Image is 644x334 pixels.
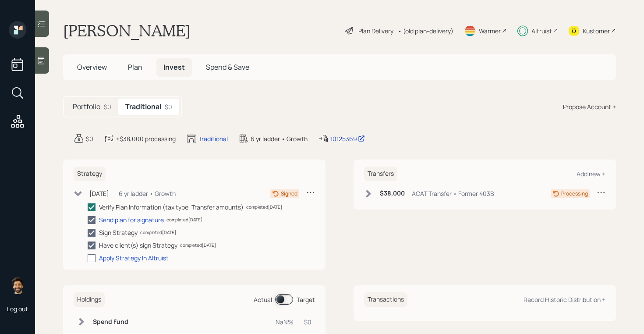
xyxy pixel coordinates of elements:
div: Plan Delivery [358,26,393,36]
div: Target [297,295,315,304]
h6: Strategy [74,167,106,181]
div: completed [DATE] [140,229,176,236]
h6: Holdings [74,292,105,307]
div: Have client(s) sign Strategy [99,241,177,250]
span: Spend & Save [206,62,249,72]
h5: Traditional [125,103,161,111]
div: Send plan for signature [99,215,164,224]
div: $0 [104,102,111,111]
div: Verify Plan Information (tax type, Transfer amounts) [99,203,244,212]
div: Warmer [479,26,501,36]
div: $0 [165,102,172,111]
div: Actual [254,295,272,304]
div: Record Historic Distribution + [524,295,605,304]
div: Traditional [198,134,228,143]
h6: Spend Fund [93,318,134,326]
div: Log out [7,305,28,313]
div: Propose Account + [563,102,616,111]
div: Signed [281,190,297,198]
div: Kustomer [583,26,610,36]
div: completed [DATE] [166,217,202,223]
div: Processing [561,190,588,198]
span: Plan [128,62,142,72]
h6: $38,000 [380,190,405,197]
div: completed [DATE] [180,242,216,249]
div: 6 yr ladder • Growth [251,134,308,143]
div: 10125369 [330,134,365,143]
div: Altruist [531,26,552,36]
div: $0 [304,317,311,327]
div: • (old plan-delivery) [398,26,453,36]
div: $0 [86,134,93,143]
div: Apply Strategy In Altruist [99,253,169,263]
span: Invest [163,62,185,72]
h6: Transactions [364,292,407,307]
span: Overview [77,62,107,72]
div: ACAT Transfer • Former 403B [412,189,494,198]
h6: Transfers [364,167,397,181]
div: 6 yr ladder • Growth [119,189,176,198]
div: Add new + [577,170,605,178]
div: +$38,000 processing [116,134,176,143]
h5: Portfolio [73,103,100,111]
div: Sign Strategy [99,228,138,237]
img: eric-schwartz-headshot.png [9,277,26,294]
div: NaN% [276,317,294,327]
h1: [PERSON_NAME] [63,21,191,40]
div: completed [DATE] [246,204,282,210]
div: [DATE] [89,189,109,198]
